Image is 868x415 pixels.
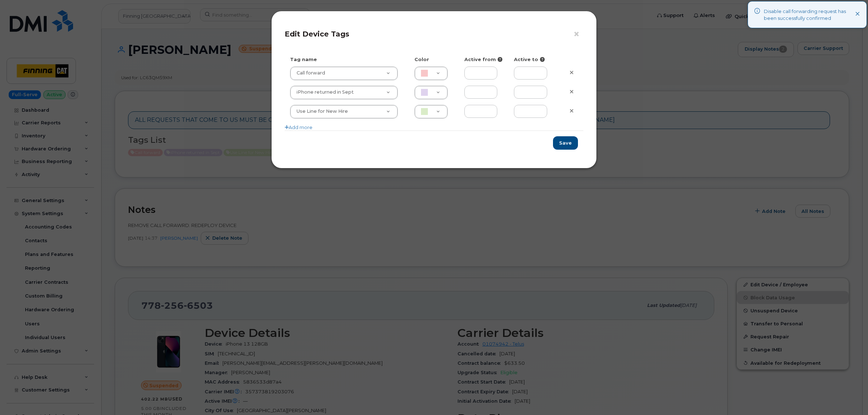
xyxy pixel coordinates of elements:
button: Save [553,136,578,150]
i: Fill in to restrict tag activity to this date [498,57,502,62]
div: Tag name [285,56,409,63]
i: Fill in to restrict tag activity to this date [540,57,545,62]
div: Active to [509,56,558,63]
h4: Edit Device Tags [285,30,583,38]
a: Add more [285,124,312,130]
div: Disable call forwarding request has been successfully confirmed [764,8,855,21]
div: Color [409,56,459,63]
span: Call forward [292,70,325,76]
button: × [573,29,583,40]
span: Use Line for New Hire [292,108,348,115]
div: Active from [459,56,509,63]
span: iPhone returned in Sept [292,89,354,95]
